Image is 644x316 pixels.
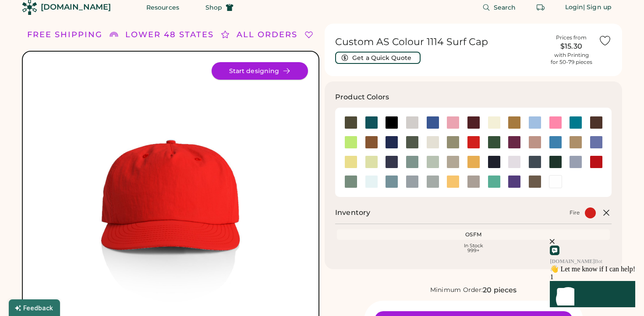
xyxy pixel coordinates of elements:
[237,29,297,41] div: ALL ORDERS
[497,207,642,314] iframe: Front Chat
[212,62,308,80] button: Start designing
[549,41,593,52] div: $15.30
[205,4,222,11] span: Shop
[494,4,516,11] span: Search
[27,29,103,41] div: FREE SHIPPING
[339,243,608,253] div: In Stock 999+
[556,34,587,41] div: Prices from
[335,207,370,218] h2: Inventory
[430,286,483,295] div: Minimum Order:
[335,36,544,48] h1: Custom AS Colour 1114 Surf Cap
[483,285,517,295] div: 20 pieces
[41,2,111,13] div: [DOMAIN_NAME]
[339,231,608,238] div: OSFM
[583,3,612,12] div: | Sign up
[551,52,592,66] div: with Printing for 50-79 pieces
[565,3,584,12] div: Login
[335,52,421,64] button: Get a Quick Quote
[335,92,389,102] h3: Product Colors
[125,29,214,41] div: LOWER 48 STATES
